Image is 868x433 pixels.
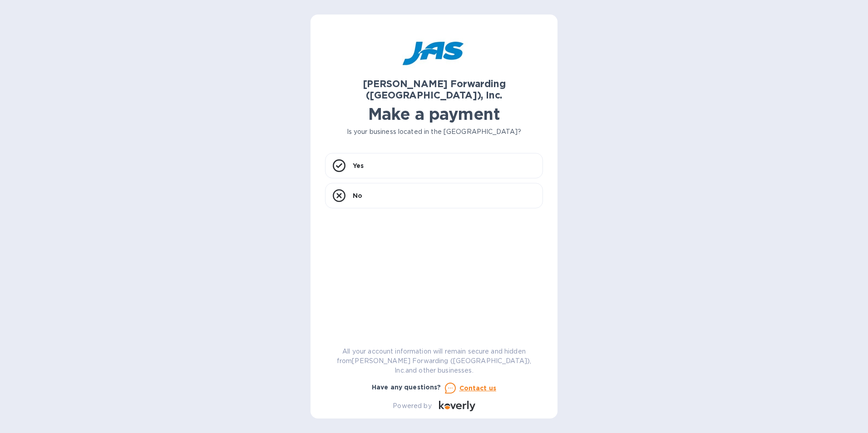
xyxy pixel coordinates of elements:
[393,401,431,411] p: Powered by
[353,161,364,170] p: Yes
[325,104,543,123] h1: Make a payment
[372,384,441,391] b: Have any questions?
[325,127,543,137] p: Is your business located in the [GEOGRAPHIC_DATA]?
[353,191,362,200] p: No
[459,384,497,392] u: Contact us
[363,78,506,101] b: [PERSON_NAME] Forwarding ([GEOGRAPHIC_DATA]), Inc.
[325,347,543,375] p: All your account information will remain secure and hidden from [PERSON_NAME] Forwarding ([GEOGRA...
